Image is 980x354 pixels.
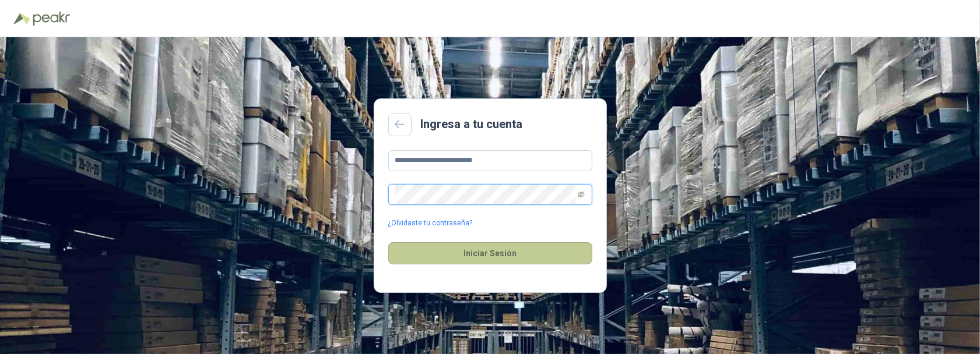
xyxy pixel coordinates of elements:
img: Peakr [33,12,70,26]
a: ¿Olvidaste tu contraseña? [388,218,473,229]
span: eye-invisible [578,191,585,198]
button: Iniciar Sesión [388,242,592,264]
img: Logo [14,13,30,24]
h2: Ingresa a tu cuenta [421,115,523,133]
